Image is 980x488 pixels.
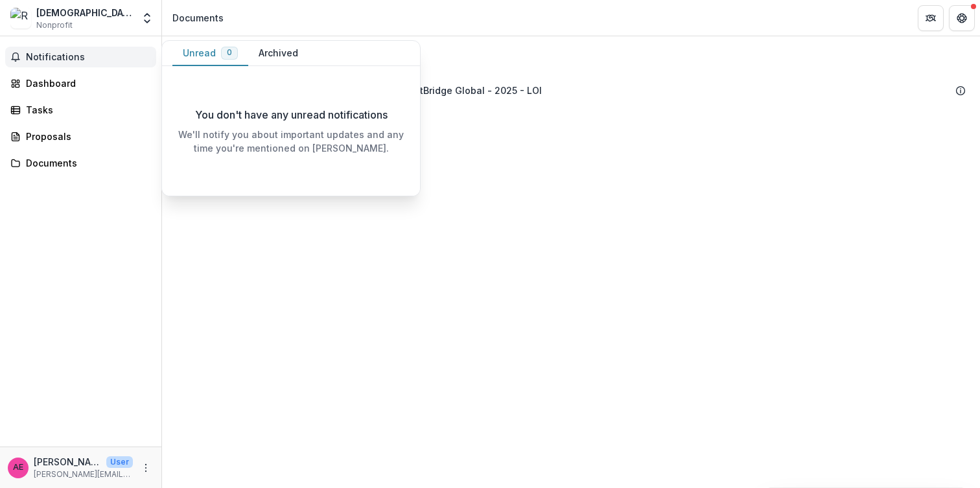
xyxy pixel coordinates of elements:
a: Documents [5,152,156,174]
button: Partners [918,5,944,31]
div: [DEMOGRAPHIC_DATA] [36,6,133,19]
div: Documents [172,11,224,25]
span: Notifications [26,52,151,63]
img: Resurrection Church [10,8,31,29]
a: Proposals [5,126,156,147]
p: [PERSON_NAME] [34,455,101,469]
button: Open entity switcher [138,5,156,31]
span: 0 [227,48,232,57]
div: Documents [26,156,146,170]
div: Anna English [13,463,23,472]
div: [DEMOGRAPHIC_DATA], receiving funds via TrustBridge Global - 2025 - LOI [171,78,971,102]
div: Proposals [26,130,146,143]
a: Dashboard [5,73,156,94]
button: More [138,460,154,476]
button: Get Help [949,5,975,31]
button: Notifications [5,47,156,67]
p: You don't have any unread notifications [195,107,388,122]
button: Unread [172,41,248,66]
nav: breadcrumb [167,8,229,27]
span: Nonprofit [36,19,73,31]
div: Tasks [26,103,146,117]
p: User [106,456,133,468]
div: Dashboard [26,76,146,90]
a: Tasks [5,99,156,121]
button: Archived [248,41,309,66]
p: [PERSON_NAME][EMAIL_ADDRESS][DOMAIN_NAME] [34,469,133,480]
p: We'll notify you about important updates and any time you're mentioned on [PERSON_NAME]. [172,128,410,155]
